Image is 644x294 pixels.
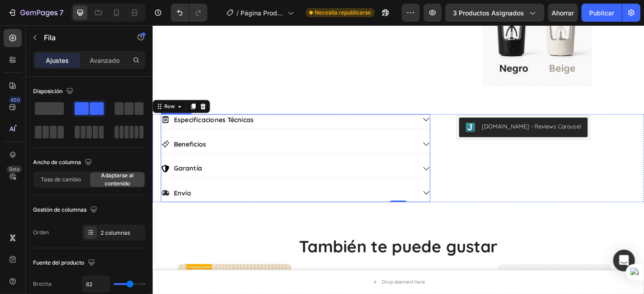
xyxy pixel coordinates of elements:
[171,4,207,22] div: Deshacer/Rehacer
[339,102,481,123] button: Judge.me - Reviews Carousel
[46,57,69,64] font: Ajustes
[24,100,112,109] p: Especificaciones Técnicas
[101,229,130,236] font: 2 columnas
[41,176,82,183] font: Tasa de cambio
[582,4,622,22] button: Publicar
[33,88,62,95] font: Disposición
[33,206,87,213] font: Gestión de columnas
[33,259,84,266] font: Fuente del producto
[453,9,524,17] font: 3 productos asignados
[253,280,301,287] div: Drop element here
[90,57,120,64] font: Avanzado
[4,4,67,22] button: 7
[589,9,614,17] font: Publicar
[33,280,52,287] font: Brecha
[548,4,578,22] button: Ahorrar
[552,9,574,17] font: Ahorrar
[445,4,544,22] button: 3 productos asignados
[59,8,63,17] font: 7
[33,159,81,166] font: Ancho de columna
[153,25,644,294] iframe: Área de diseño
[33,229,49,236] font: Orden
[613,250,635,271] div: Abrir Intercom Messenger
[44,32,121,43] p: Fila
[364,107,474,117] div: [DOMAIN_NAME] - Reviews Carousel
[315,9,371,16] font: Necesita republicarse
[240,9,283,26] font: Página Producto AVD
[82,276,110,292] input: Auto
[236,9,239,17] font: /
[11,85,26,94] div: Row
[24,153,55,163] p: Garantía
[10,97,20,103] font: 450
[44,33,56,42] font: Fila
[346,107,357,118] img: Judgeme.png
[24,127,59,136] p: Beneficios
[9,232,534,257] h2: También te puede gustar
[24,180,43,190] p: Envío
[9,166,19,172] font: Beta
[101,172,134,187] font: Adaptarse al contenido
